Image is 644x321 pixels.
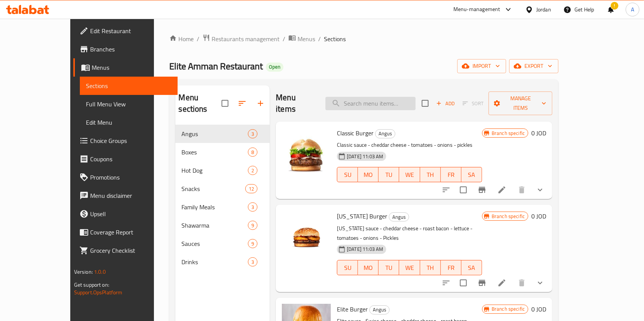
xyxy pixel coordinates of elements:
span: MO [361,169,375,180]
button: WE [399,167,420,182]
span: [DATE] 11:03 AM [344,246,386,253]
div: Shawarma [181,221,248,230]
div: Hot Dog [181,166,248,175]
h6: 0 JOD [531,128,546,138]
span: Coverage Report [90,228,172,237]
span: Select to update [455,182,471,198]
span: Sort sections [233,94,251,112]
span: 2 [248,167,257,174]
a: Choice Groups [73,132,178,150]
span: 9 [248,240,257,247]
span: Elite Burger [337,303,368,315]
h6: 0 JOD [531,304,546,315]
button: Branch-specific-item [473,181,491,199]
span: Branch specific [489,213,528,220]
span: Select section [417,95,433,111]
span: Sections [324,34,346,43]
span: Angus [389,213,409,221]
span: Upsell [90,209,172,218]
a: Menu disclaimer [73,186,178,205]
span: Branch specific [489,130,528,137]
a: Grocery Checklist [73,241,178,260]
h2: Menu items [276,92,316,115]
span: Sections [86,81,172,90]
span: WE [402,169,417,180]
span: 8 [248,149,257,156]
span: Drinks [181,257,248,266]
span: Branches [90,45,172,54]
div: items [248,239,257,248]
button: import [457,59,506,73]
span: Coupons [90,154,172,164]
span: Open [266,64,283,70]
a: Coupons [73,150,178,168]
nav: Menu sections [175,122,270,274]
a: Edit menu item [497,278,506,287]
div: Shawarma9 [175,216,270,234]
div: Angus3 [175,125,270,143]
button: TH [420,167,441,182]
span: Edit Menu [86,118,172,127]
a: Restaurants management [202,34,280,44]
a: Full Menu View [80,95,178,113]
span: SU [340,262,355,273]
button: FR [441,260,461,275]
div: items [248,202,257,212]
div: Angus [389,212,409,221]
svg: Show Choices [536,278,545,287]
button: MO [358,167,379,182]
button: FR [441,167,461,182]
span: Grocery Checklist [90,246,172,255]
span: 3 [248,130,257,138]
div: Family Meals [181,202,248,212]
span: Menu disclaimer [90,191,172,200]
span: 1.0.0 [94,267,106,277]
div: Family Meals3 [175,198,270,216]
span: Select section first [458,98,489,109]
div: Snacks12 [175,180,270,198]
li: / [197,34,199,43]
span: 9 [248,222,257,229]
span: Add item [433,98,458,109]
span: export [515,61,552,71]
span: [DATE] 11:03 AM [344,153,386,160]
div: Jordan [536,5,551,14]
span: Get support on: [74,280,109,290]
button: show more [531,274,549,292]
a: Coverage Report [73,223,178,241]
span: Angus [375,129,395,138]
div: items [248,257,257,266]
span: Angus [370,305,389,314]
span: MO [361,262,375,273]
button: SA [461,260,482,275]
div: Hot Dog2 [175,161,270,180]
a: Upsell [73,205,178,223]
h2: Menu sections [178,92,222,115]
button: WE [399,260,420,275]
a: Support.OpsPlatform [74,287,123,297]
a: Edit Menu [80,113,178,132]
a: Menus [288,34,315,44]
span: TU [382,169,396,180]
span: FR [444,169,458,180]
a: Promotions [73,168,178,186]
button: sort-choices [437,274,455,292]
li: / [283,34,285,43]
span: Sauces [181,239,248,248]
span: Add [435,99,456,108]
div: Boxes8 [175,143,270,161]
div: Open [266,63,283,72]
button: TU [379,167,399,182]
span: Choice Groups [90,136,172,145]
span: 3 [248,204,257,211]
button: TH [420,260,441,275]
div: Sauces9 [175,234,270,253]
a: Edit Restaurant [73,22,178,40]
span: Edit Restaurant [90,26,172,35]
span: Snacks [181,184,245,193]
span: Version: [74,267,93,277]
button: SA [461,167,482,182]
span: Full Menu View [86,100,172,109]
div: Boxes [181,148,248,157]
